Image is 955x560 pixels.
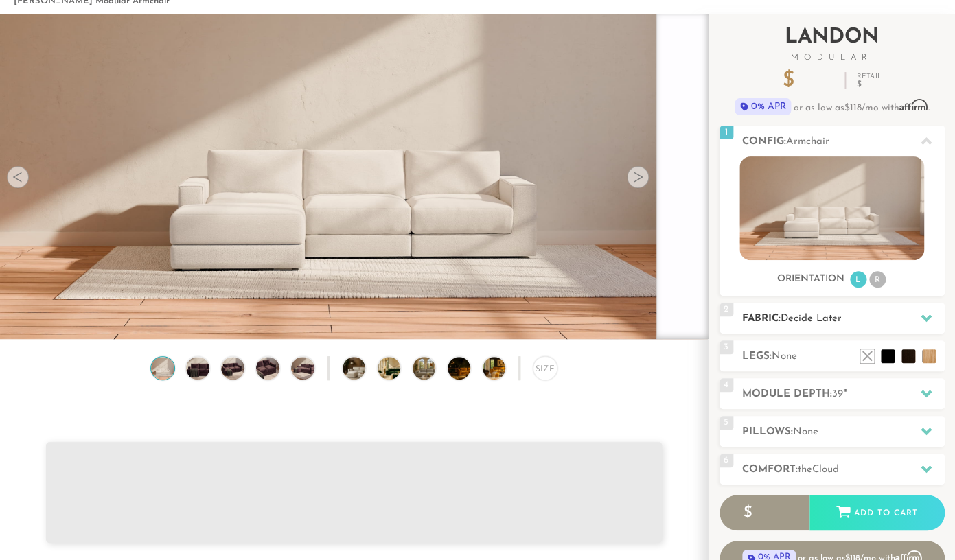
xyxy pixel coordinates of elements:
[742,386,945,402] h2: Module Depth: "
[844,103,862,113] span: $118
[869,271,886,288] li: R
[533,356,557,380] div: Size
[735,98,792,115] span: 0% APR
[809,495,945,532] div: Add to Cart
[720,378,733,392] span: 4
[448,357,489,380] img: DreamSofa Modular Sofa & Sectional Video Presentation 4
[742,462,945,478] h2: Comfort:
[742,311,945,327] h2: Fabric:
[782,71,834,91] p: $
[793,427,818,437] span: None
[739,156,924,260] img: landon-sofa-no_legs-no_pillows-1.jpg
[289,357,317,380] img: Landon Modular Armchair no legs 5
[812,465,839,475] span: Cloud
[742,349,945,364] h2: Legs:
[184,357,211,380] img: Landon Modular Armchair no legs 2
[720,98,945,115] p: or as low as /mo with .
[720,454,733,467] span: 6
[413,357,454,380] img: DreamSofa Modular Sofa & Sectional Video Presentation 3
[772,351,797,362] span: None
[798,465,812,475] span: the
[742,424,945,440] h2: Pillows:
[777,273,844,285] h3: Orientation
[832,389,843,399] span: 39
[720,303,733,316] span: 2
[254,357,281,380] img: Landon Modular Armchair no legs 4
[720,416,733,430] span: 5
[378,357,419,380] img: DreamSofa Modular Sofa & Sectional Video Presentation 2
[786,137,829,147] span: Armchair
[850,271,866,288] li: L
[742,134,945,150] h2: Config:
[483,357,524,380] img: DreamSofa Modular Sofa & Sectional Video Presentation 5
[219,357,246,380] img: Landon Modular Armchair no legs 3
[720,340,733,354] span: 3
[897,498,945,550] iframe: Chat
[720,27,945,62] h2: Landon
[781,314,842,324] span: Decide Later
[343,357,384,380] img: DreamSofa Modular Sofa & Sectional Video Presentation 1
[149,357,176,380] img: Landon Modular Armchair no legs 1
[856,73,881,89] p: Retail
[720,54,945,62] span: Modular
[899,100,928,111] span: Affirm
[857,80,881,89] em: $
[720,126,733,139] span: 1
